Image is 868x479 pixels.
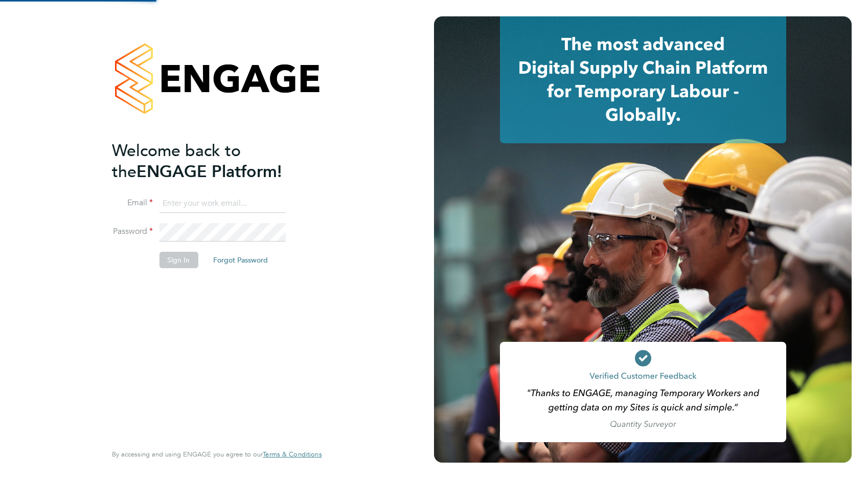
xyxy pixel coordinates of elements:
[263,450,322,459] span: Terms & Conditions
[112,198,153,208] label: Email
[159,252,198,268] button: Sign In
[205,252,276,268] button: Forgot Password
[159,194,285,213] input: Enter your work email...
[263,450,322,459] a: Terms & Conditions
[112,450,322,459] span: By accessing and using ENGAGE you agree to our
[112,141,241,182] span: Welcome back to the
[112,140,311,182] h2: ENGAGE Platform!
[112,226,153,237] label: Password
